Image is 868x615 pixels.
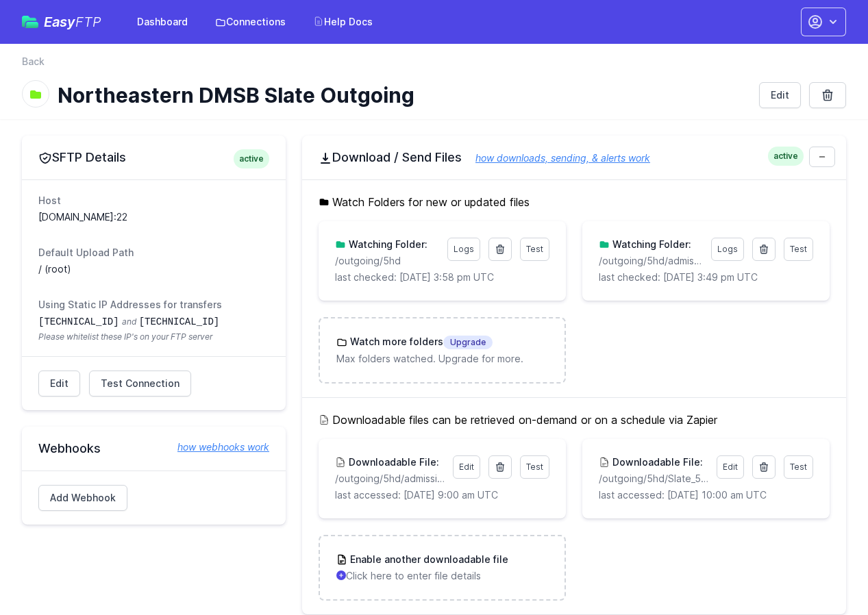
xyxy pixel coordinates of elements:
[38,194,269,208] dt: Host
[347,335,493,349] h3: Watch more folders
[447,238,480,261] a: Logs
[453,455,480,479] a: Edit
[38,298,269,312] dt: Using Static IP Addresses for transfers
[122,316,136,327] span: and
[22,16,38,28] img: easyftp_logo.png
[38,331,269,342] span: Please whitelist these IP's on your FTP server
[335,254,439,268] p: /outgoing/5hd
[75,14,101,30] span: FTP
[38,262,269,276] dd: / (root)
[526,244,543,254] span: Test
[711,238,744,261] a: Logs
[234,149,269,168] span: active
[610,455,703,469] h3: Downloadable File:
[38,210,269,224] dd: [DOMAIN_NAME]:22
[319,149,830,166] h2: Download / Send Files
[790,244,807,254] span: Test
[520,238,549,261] a: Test
[164,440,269,454] a: how webhooks work
[790,462,807,472] span: Test
[38,149,269,166] h2: SFTP Details
[759,82,801,108] a: Edit
[336,352,548,366] p: Max folders watched. Upgrade for more.
[347,553,508,566] h3: Enable another downloadable file
[319,412,830,428] h5: Downloadable files can be retrieved on-demand or on a schedule via Zapier
[599,472,708,486] p: /outgoing/5hd/Slate_5HD_{YYYY}{MM}{DD}.csv
[89,371,191,397] a: Test Connection
[346,455,439,469] h3: Downloadable File:
[101,377,179,390] span: Test Connection
[38,440,269,457] h2: Webhooks
[320,318,565,382] a: Watch more foldersUpgrade Max folders watched. Upgrade for more.
[319,194,830,210] h5: Watch Folders for new or updated files
[520,455,549,479] a: Test
[599,254,703,268] p: /outgoing/5hd/admissions_report
[599,488,813,502] p: last accessed: [DATE] 10:00 am UTC
[38,246,269,260] dt: Default Upload Path
[38,316,119,327] code: [TECHNICAL_ID]
[768,147,804,166] span: active
[346,238,427,251] h3: Watching Folder:
[610,238,691,251] h3: Watching Folder:
[139,316,220,327] code: [TECHNICAL_ID]
[335,488,549,502] p: last accessed: [DATE] 9:00 am UTC
[58,83,748,108] h1: Northeastern DMSB Slate Outgoing
[207,10,294,34] a: Connections
[44,15,101,29] span: Easy
[22,15,101,29] a: EasyFTP
[22,55,846,77] nav: Breadcrumb
[784,238,813,261] a: Test
[462,152,650,164] a: how downloads, sending, & alerts work
[22,55,45,68] a: Back
[443,336,493,349] span: Upgrade
[38,485,127,511] a: Add Webhook
[336,569,548,583] p: Click here to enter file details
[38,371,80,397] a: Edit
[599,271,813,284] p: last checked: [DATE] 3:49 pm UTC
[717,455,744,479] a: Edit
[526,462,543,472] span: Test
[320,536,565,599] a: Enable another downloadable file Click here to enter file details
[305,10,381,34] a: Help Docs
[335,271,549,284] p: last checked: [DATE] 3:58 pm UTC
[335,472,445,486] p: /outgoing/5hd/admissions_report/AdmSlate_5HD_{YYYY}{MM}{DD}.xlsx
[129,10,196,34] a: Dashboard
[784,455,813,479] a: Test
